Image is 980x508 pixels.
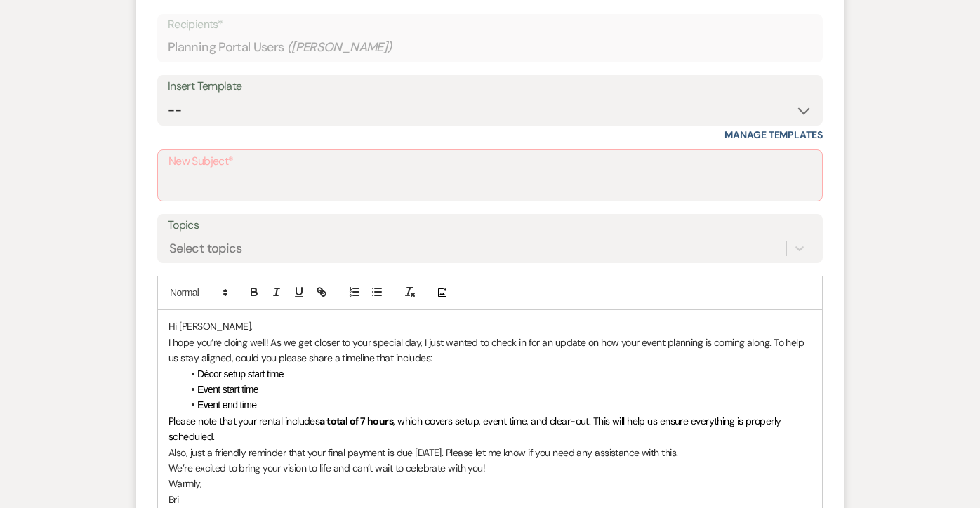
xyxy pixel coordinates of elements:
[168,34,812,61] div: Planning Portal Users
[168,152,812,172] label: New Subject*
[724,128,823,141] a: Manage Templates
[168,215,812,236] label: Topics
[319,415,393,427] strong: a total of 7 hours
[168,445,812,460] p: Also, just a friendly reminder that your final payment is due [DATE]. Please let me know if you n...
[197,399,256,410] span: Event end time
[168,319,812,334] p: Hi [PERSON_NAME],
[168,335,812,366] p: I hope you’re doing well! As we get closer to your special day, I just wanted to check in for an ...
[287,38,392,57] span: ( [PERSON_NAME] )
[197,384,258,395] span: Event start time
[168,76,812,97] div: Insert Template
[168,476,812,491] p: Warmly,
[168,492,812,507] p: Bri
[197,368,284,380] span: Décor setup start time
[168,415,783,443] span: , which covers setup, event time, and clear-out. This will help us ensure everything is properly ...
[169,239,242,258] div: Select topics
[168,415,319,427] span: Please note that your rental includes
[168,15,812,34] p: Recipients*
[168,460,812,476] p: We’re excited to bring your vision to life and can’t wait to celebrate with you!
